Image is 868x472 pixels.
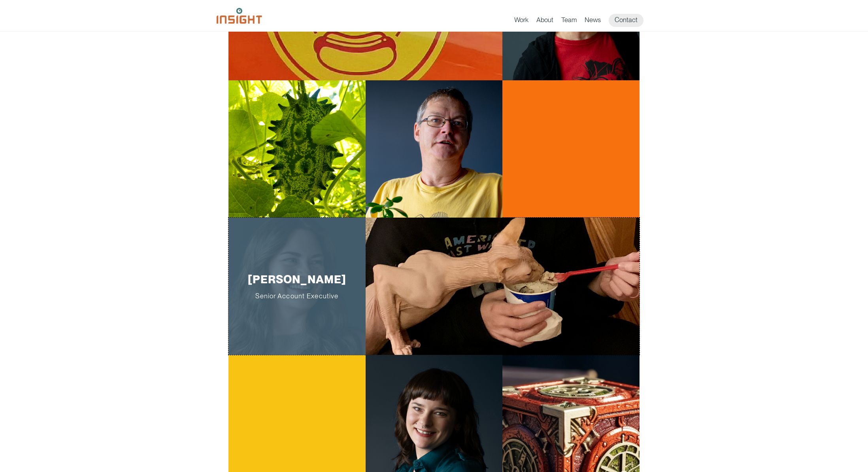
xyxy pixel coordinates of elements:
[241,292,353,300] span: Senior Account Executive
[536,16,553,27] a: About
[241,273,353,300] p: [PERSON_NAME]
[217,8,262,24] img: Insight Marketing Design
[366,80,503,218] img: Stuart Little
[228,218,640,355] a: Katrina Vyborny [PERSON_NAME]Senior Account Executive
[585,16,601,27] a: News
[514,14,651,27] nav: primary navigation menu
[514,16,528,27] a: Work
[561,16,577,27] a: Team
[228,80,640,218] a: Stuart Little
[609,14,643,27] a: Contact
